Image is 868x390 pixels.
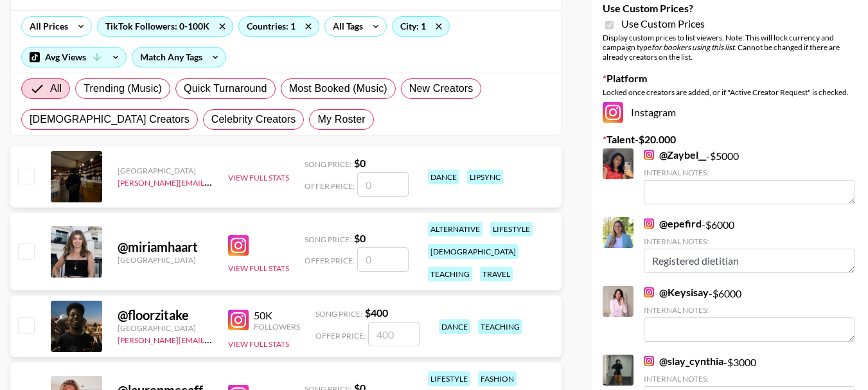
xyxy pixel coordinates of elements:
img: Instagram [644,287,654,297]
div: teaching [478,319,522,334]
span: Celebrity Creators [211,112,296,127]
strong: $ 400 [365,306,388,319]
div: All Tags [325,17,366,36]
em: for bookers using this list [651,42,734,52]
span: Offer Price: [305,181,355,191]
span: All [50,81,62,96]
span: Song Price: [315,309,362,319]
a: [PERSON_NAME][EMAIL_ADDRESS][DOMAIN_NAME] [118,333,308,345]
div: lifestyle [428,371,470,386]
span: Use Custom Prices [621,17,705,30]
strong: $ 0 [354,157,366,169]
div: fashion [478,371,517,386]
span: Offer Price: [305,256,355,265]
span: Quick Turnaround [184,81,267,96]
input: 400 [368,322,420,346]
a: @epefird [644,217,702,230]
div: [DEMOGRAPHIC_DATA] [428,244,518,259]
div: Avg Views [22,48,126,67]
label: Platform [603,72,858,85]
strong: $ 0 [354,232,366,244]
div: dance [428,170,459,184]
div: - $ 6000 [644,286,855,342]
div: [GEOGRAPHIC_DATA] [118,323,213,333]
div: City: 1 [393,17,449,36]
div: lipsync [467,170,503,184]
button: View Full Stats [228,263,289,273]
input: 0 [357,172,409,197]
a: @Keysisay [644,286,709,299]
div: Internal Notes: [644,236,855,246]
div: Locked once creators are added, or if "Active Creator Request" is checked. [603,87,858,97]
button: View Full Stats [228,173,289,182]
div: - $ 6000 [644,217,855,273]
img: Instagram [228,310,249,330]
span: Song Price: [305,235,351,244]
button: View Full Stats [228,339,289,349]
div: Internal Notes: [644,374,855,384]
div: Match Any Tags [132,48,226,67]
a: @slay_cynthia [644,355,723,368]
span: Offer Price: [315,331,366,341]
span: My Roster [317,112,365,127]
label: Talent - $ 20.000 [603,133,858,146]
div: teaching [428,267,472,281]
div: travel [480,267,513,281]
span: Trending (Music) [84,81,162,96]
a: @Zaybel__ [644,148,706,161]
img: Instagram [644,150,654,160]
span: [DEMOGRAPHIC_DATA] Creators [30,112,190,127]
img: Instagram [603,102,623,123]
div: - $ 5000 [644,148,855,204]
div: Followers [254,322,300,332]
div: @ floorzitake [118,307,213,323]
textarea: Registered dietitian [644,249,855,273]
div: TikTok Followers: 0-100K [98,17,233,36]
div: @ miriamhaart [118,239,213,255]
div: Countries: 1 [239,17,319,36]
img: Instagram [228,235,249,256]
div: [GEOGRAPHIC_DATA] [118,166,213,175]
div: dance [439,319,470,334]
input: 0 [357,247,409,272]
div: alternative [428,222,483,236]
div: Instagram [603,102,858,123]
span: Song Price: [305,159,351,169]
div: Internal Notes: [644,168,855,177]
img: Instagram [644,218,654,229]
div: All Prices [22,17,71,36]
img: Instagram [644,356,654,366]
a: [PERSON_NAME][EMAIL_ADDRESS][DOMAIN_NAME] [118,175,308,188]
span: Most Booked (Music) [289,81,387,96]
div: 50K [254,309,300,322]
label: Use Custom Prices? [603,2,858,15]
div: lifestyle [490,222,533,236]
div: Internal Notes: [644,305,855,315]
div: Display custom prices to list viewers. Note: This will lock currency and campaign type . Cannot b... [603,33,858,62]
div: [GEOGRAPHIC_DATA] [118,255,213,265]
span: New Creators [409,81,474,96]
